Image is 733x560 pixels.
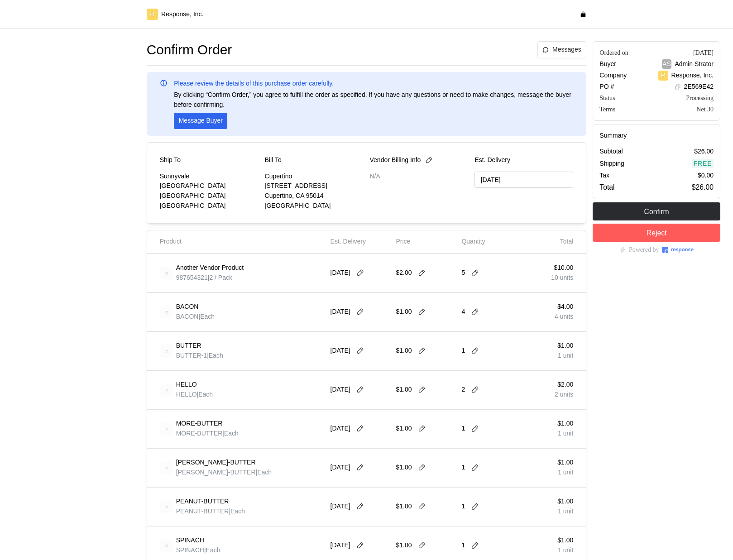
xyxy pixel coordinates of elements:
[176,391,197,398] span: HELLO
[461,541,465,550] p: 1
[265,172,364,182] p: Cupertino
[551,273,573,283] p: 10 units
[692,182,714,193] p: $26.00
[557,536,573,546] p: $1.00
[331,346,350,356] p: [DATE]
[331,541,350,550] p: [DATE]
[671,71,714,81] p: Response, Inc.
[599,48,628,57] div: Ordered on
[684,82,714,92] p: 2E569E42
[599,71,627,81] p: Company
[198,313,215,320] span: | Each
[176,419,223,429] p: MORE-BUTTER
[265,155,282,165] p: Bill To
[331,463,350,473] p: [DATE]
[160,539,173,552] img: svg%3e
[396,385,412,395] p: $1.00
[557,497,573,507] p: $1.00
[552,45,581,55] p: Messages
[557,351,573,361] p: 1 unit
[629,245,659,255] p: Powered by
[474,155,573,165] p: Est. Delivery
[557,419,573,429] p: $1.00
[176,546,204,554] span: SPINACH
[537,41,587,58] button: Messages
[160,422,173,436] img: svg%3e
[694,159,712,169] p: Free
[461,346,465,356] p: 1
[461,502,465,512] p: 1
[396,424,412,434] p: $1.00
[222,430,239,437] span: | Each
[147,41,232,59] h1: Confirm Order
[265,181,364,191] p: [STREET_ADDRESS]
[675,59,714,69] p: Admin Strator
[396,307,412,317] p: $1.00
[176,507,229,515] span: PEANUT-BUTTER
[331,307,350,317] p: [DATE]
[644,206,669,217] p: Confirm
[461,237,485,247] p: Quantity
[599,82,614,92] p: PO #
[555,390,573,400] p: 2 units
[176,341,201,351] p: BUTTER
[599,105,615,114] div: Terms
[551,263,573,273] p: $10.00
[686,93,714,103] div: Processing
[461,424,465,434] p: 1
[174,113,227,129] button: Message Buyer
[160,201,259,211] p: [GEOGRAPHIC_DATA]
[599,131,714,140] h5: Summary
[661,71,666,81] p: R
[557,341,573,351] p: $1.00
[331,385,350,395] p: [DATE]
[176,263,244,273] p: Another Vendor Product
[176,536,204,546] p: SPINACH
[599,182,614,193] p: Total
[160,191,259,201] p: [GEOGRAPHIC_DATA]
[176,458,256,468] p: [PERSON_NAME]-BUTTER
[176,497,229,507] p: PEANUT-BUTTER
[265,201,364,211] p: [GEOGRAPHIC_DATA]
[696,105,714,114] div: Net 30
[698,171,714,181] p: $0.00
[176,313,199,320] span: BACON
[461,307,465,317] p: 4
[370,155,421,165] p: Vendor Billing Info
[461,463,465,473] p: 1
[176,274,208,281] span: 987654321
[179,116,223,126] p: Message Buyer
[599,147,623,157] p: Subtotal
[176,469,256,476] span: [PERSON_NAME]-BUTTER
[396,268,412,278] p: $2.00
[396,346,412,356] p: $1.00
[160,500,173,513] img: svg%3e
[461,385,465,395] p: 2
[599,159,624,169] p: Shipping
[599,93,615,103] div: Status
[331,268,350,278] p: [DATE]
[208,274,232,281] span: | 2 / Pack
[662,59,671,69] p: AS
[256,469,272,476] span: | Each
[474,172,573,188] input: MM/DD/YYYY
[599,171,609,181] p: Tax
[647,227,667,239] p: Reject
[176,380,197,390] p: HELLO
[174,79,334,89] p: Please review the details of this purchase order carefully.
[331,237,366,247] p: Est. Delivery
[396,463,412,473] p: $1.00
[176,302,199,312] p: BACON
[207,352,223,359] span: | Each
[265,191,364,201] p: Cupertino, CA 95014
[160,383,173,397] img: svg%3e
[331,424,350,434] p: [DATE]
[229,507,245,515] span: | Each
[331,502,350,512] p: [DATE]
[593,224,720,242] button: Reject
[560,237,574,247] p: Total
[555,312,573,322] p: 4 units
[461,268,465,278] p: 5
[161,10,203,19] p: Response, Inc.
[197,391,213,398] span: | Each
